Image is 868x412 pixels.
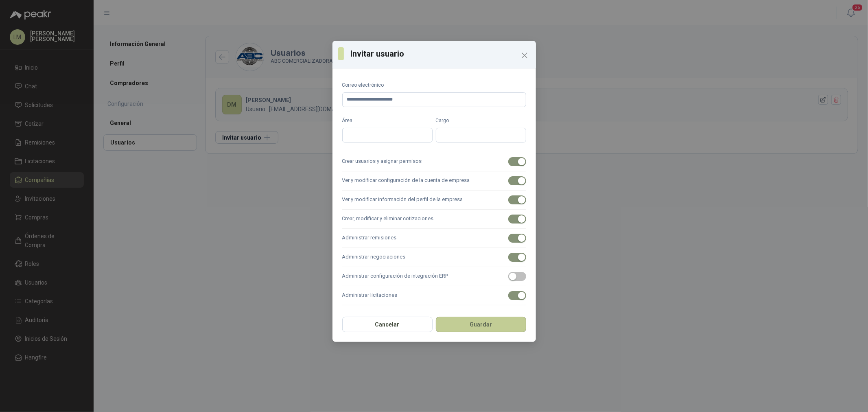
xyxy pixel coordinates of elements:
button: Ver y modificar configuración de la cuenta de empresa [508,176,526,185]
label: Administrar configuración de integración ERP [342,267,526,286]
button: Crear usuarios y asignar permisos [508,157,526,166]
label: Ver y modificar configuración de la cuenta de empresa [342,171,526,191]
button: Cancelar [342,317,433,332]
label: Crear usuarios y asignar permisos [342,152,526,171]
button: Administrar licitaciones [508,291,526,300]
button: Administrar remisiones [508,234,526,243]
label: Administrar remisiones [342,229,526,248]
label: Ver y modificar información del perfil de la empresa [342,191,526,210]
label: Administrar licitaciones [342,286,526,305]
button: Administrar negociaciones [508,253,526,262]
button: Crear, modificar y eliminar cotizaciones [508,215,526,224]
label: Cargo [436,117,526,125]
button: Ver y modificar información del perfil de la empresa [508,195,526,204]
label: Crear, modificar y eliminar cotizaciones [342,210,526,229]
h3: Invitar usuario [350,48,530,60]
label: Área [342,117,433,125]
button: Close [518,49,531,62]
button: Guardar [436,317,526,332]
label: Administrar negociaciones [342,248,526,267]
button: Administrar configuración de integración ERP [508,272,526,281]
label: Correo electrónico [342,81,526,89]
